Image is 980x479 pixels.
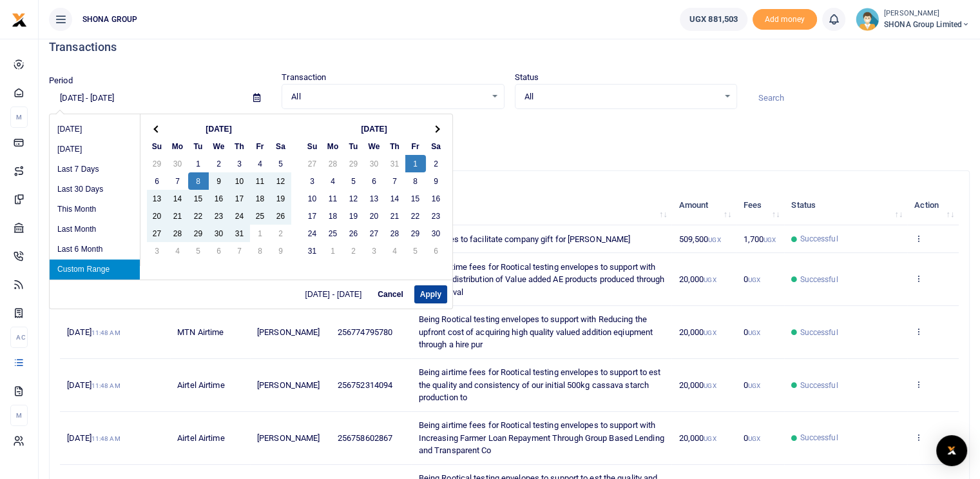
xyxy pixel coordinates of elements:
td: 24 [302,225,323,242]
span: 20,000 [679,274,716,284]
span: [DATE] - [DATE] [305,290,367,298]
th: Memo: activate to sort column ascending [411,185,671,225]
small: UGX [704,435,716,442]
td: 15 [405,190,426,207]
td: 25 [250,207,271,225]
span: Airtel Airtime [177,433,224,443]
td: 14 [385,190,405,207]
td: 1 [323,242,343,260]
td: 26 [343,225,364,242]
label: Status [515,71,539,84]
li: [DATE] [50,119,140,139]
td: 31 [385,155,405,172]
td: 21 [168,207,188,225]
button: Cancel [372,285,408,303]
span: 20,000 [679,380,716,390]
small: UGX [764,236,776,243]
li: Wallet ballance [675,8,753,31]
td: 22 [188,207,209,225]
span: Airtel Airtime [177,380,224,390]
img: logo-small [12,12,27,28]
span: Successful [800,233,838,245]
td: 21 [385,207,405,225]
small: 11:48 AM [91,435,120,442]
td: 23 [426,207,447,225]
span: 0 [743,274,760,284]
td: 31 [229,225,250,242]
li: Ac [10,327,28,348]
td: 6 [426,242,447,260]
td: 30 [209,225,229,242]
th: Fr [405,138,426,155]
td: 13 [364,190,385,207]
small: UGX [747,276,760,283]
td: 3 [302,172,323,190]
td: 3 [229,155,250,172]
th: Amount: activate to sort column ascending [671,185,736,225]
td: 2 [343,242,364,260]
td: 3 [364,242,385,260]
td: 17 [302,207,323,225]
th: Sa [426,138,447,155]
th: Su [147,138,168,155]
td: 7 [229,242,250,260]
label: Transaction [282,71,326,84]
td: 12 [343,190,364,207]
td: 22 [405,207,426,225]
small: UGX [704,382,716,389]
th: Mo [323,138,343,155]
td: 6 [209,242,229,260]
a: Add money [753,14,817,23]
span: [PERSON_NAME] [257,433,320,443]
td: 10 [229,172,250,190]
span: Being fees to facilitate company gift for [PERSON_NAME] [419,234,631,244]
a: profile-user [PERSON_NAME] SHONA Group Limited [856,8,970,31]
td: 29 [405,225,426,242]
span: 20,000 [679,433,716,443]
td: 1 [188,155,209,172]
span: Successful [800,327,838,338]
td: 31 [302,242,323,260]
th: Fees: activate to sort column ascending [736,185,784,225]
button: Apply [414,285,447,303]
small: 11:48 AM [91,329,120,336]
td: 12 [271,172,291,190]
input: Search [747,87,970,109]
th: Su [302,138,323,155]
td: 1 [405,155,426,172]
li: Last Month [50,219,140,239]
li: M [10,107,28,128]
td: 23 [209,207,229,225]
td: 4 [168,242,188,260]
td: 17 [229,190,250,207]
span: 1,700 [743,234,776,244]
td: 5 [271,155,291,172]
td: 16 [426,190,447,207]
td: 4 [323,172,343,190]
li: Last 30 Days [50,179,140,199]
th: Status: activate to sort column ascending [784,185,907,225]
td: 18 [323,207,343,225]
small: UGX [747,382,760,389]
td: 2 [209,155,229,172]
label: Period [49,74,73,87]
th: Th [229,138,250,155]
li: This Month [50,199,140,219]
span: SHONA GROUP [77,14,142,25]
td: 27 [364,225,385,242]
span: MTN Airtime [177,327,224,337]
td: 9 [271,242,291,260]
div: Open Intercom Messenger [936,435,967,466]
th: Action: activate to sort column ascending [907,185,959,225]
td: 2 [271,225,291,242]
span: [PERSON_NAME] [257,380,320,390]
h4: Transactions [49,40,970,54]
th: [DATE] [168,120,271,138]
span: 0 [743,380,760,390]
td: 30 [168,155,188,172]
td: 6 [364,172,385,190]
small: 11:48 AM [91,382,120,389]
td: 3 [147,242,168,260]
th: Fr [250,138,271,155]
span: [DATE] [67,380,120,390]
